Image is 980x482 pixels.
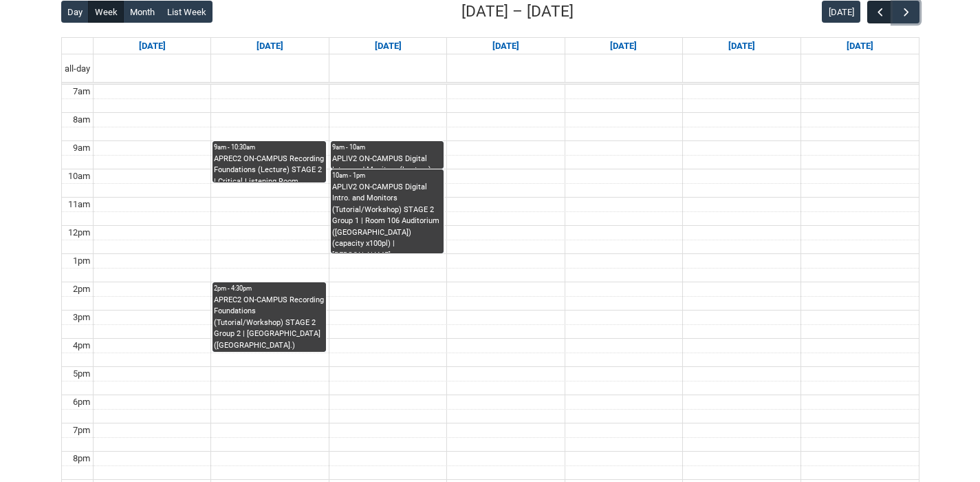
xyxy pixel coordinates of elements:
a: Go to October 13, 2025 [254,38,286,54]
button: [DATE] [822,1,860,23]
a: Go to October 17, 2025 [726,38,758,54]
a: Go to October 12, 2025 [136,38,168,54]
a: Go to October 14, 2025 [372,38,404,54]
div: 10am [65,169,93,183]
a: Go to October 15, 2025 [490,38,522,54]
div: 8pm [70,452,93,465]
div: 9am [70,141,93,155]
div: 12pm [65,226,93,240]
button: Month [123,1,161,23]
div: APREC2 ON-CAMPUS Recording Foundations (Tutorial/Workshop) STAGE 2 Group 2 | [GEOGRAPHIC_DATA] ([... [214,295,324,352]
div: 10am - 1pm [332,171,442,180]
button: Week [88,1,124,23]
div: 2pm - 4:30pm [214,284,324,293]
button: Next Week [893,1,919,23]
a: Go to October 16, 2025 [607,38,640,54]
div: 9am - 10:30am [214,143,324,152]
div: 7am [70,85,93,98]
div: APLIV2 ON-CAMPUS Digital Intro. and Monitors (Tutorial/Workshop) STAGE 2 Group 1 | Room 106 Audit... [332,182,442,253]
button: List Week [160,1,213,23]
div: 8am [70,113,93,127]
span: all-day [62,62,93,76]
div: 11am [65,198,93,211]
button: Previous Week [867,1,893,23]
div: 9am - 10am [332,143,442,152]
a: Go to October 18, 2025 [844,38,876,54]
div: 3pm [70,311,93,324]
div: 2pm [70,282,93,296]
div: 1pm [70,254,93,268]
div: APLIV2 ON-CAMPUS Digital Intro. and Monitors (Lecture) STAGE 2 | Room 106 Auditorium ([GEOGRAPHIC... [332,154,442,169]
div: 5pm [70,367,93,381]
button: Day [61,1,89,23]
div: 4pm [70,339,93,353]
div: 7pm [70,423,93,437]
div: APREC2 ON-CAMPUS Recording Foundations (Lecture) STAGE 2 | Critical Listening Room ([GEOGRAPHIC_D... [214,154,324,182]
div: 6pm [70,395,93,409]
